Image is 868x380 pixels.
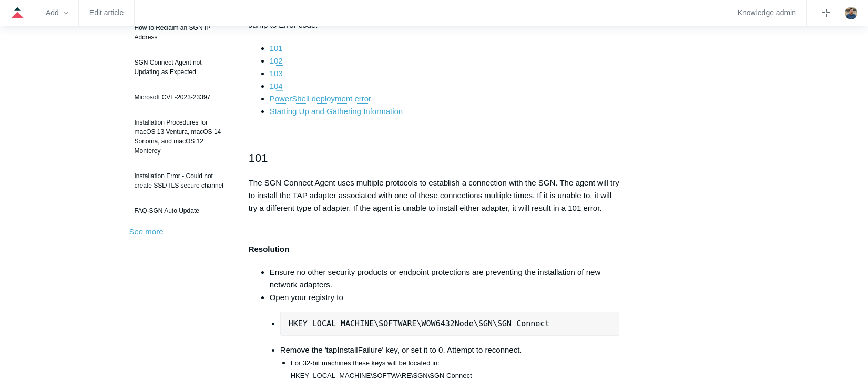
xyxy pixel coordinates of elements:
[270,94,371,104] a: PowerShell deployment error
[845,7,857,19] img: user avatar
[270,44,283,53] a: 101
[46,10,68,16] zd-hc-trigger: Add
[280,312,620,336] pre: HKEY_LOCAL_MACHINE\SOFTWARE\WOW6432Node\SGN\SGN Connect
[129,227,164,236] a: See more
[129,87,233,107] a: Microsoft CVE-2023-23397
[270,81,283,91] a: 104
[270,56,283,66] a: 102
[270,107,403,116] a: Starting Up and Gathering Information
[249,149,620,167] h2: 101
[129,166,233,196] a: Installation Error - Could not create SSL/TLS secure channel
[249,244,290,253] strong: Resolution
[291,359,472,379] span: For 32-bit machines these keys will be located in: HKEY_LOCAL_MACHINE\SOFTWARE\SGN\SGN Connect
[129,53,233,82] a: SGN Connect Agent not Updating as Expected
[129,112,233,161] a: Installation Procedures for macOS 13 Ventura, macOS 14 Sonoma, and macOS 12 Monterey
[129,201,233,221] a: FAQ-SGN Auto Update
[845,7,857,19] zd-hc-trigger: Click your profile icon to open the profile menu
[89,10,124,16] a: Edit article
[738,10,796,16] a: Knowledge admin
[270,69,283,78] a: 103
[249,177,620,214] p: The SGN Connect Agent uses multiple protocols to establish a connection with the SGN. The agent w...
[270,266,620,291] li: Ensure no other security products or endpoint protections are preventing the installation of new ...
[129,18,233,47] a: How to Reclaim an SGN IP Address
